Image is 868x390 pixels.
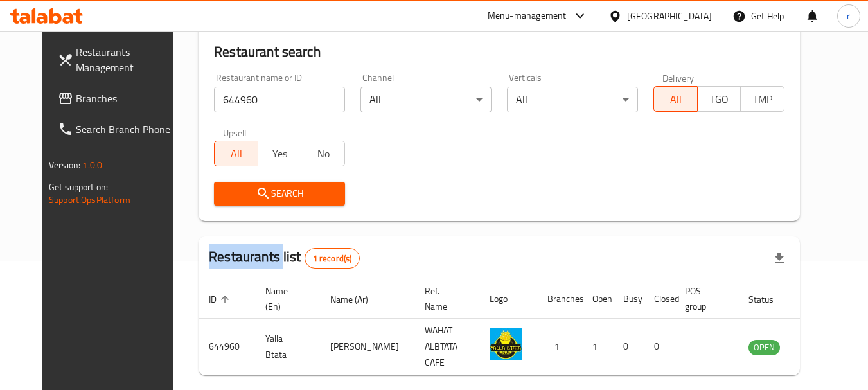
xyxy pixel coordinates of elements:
span: Version: [49,157,80,173]
table: enhanced table [199,279,850,375]
span: Restaurants Management [76,44,177,75]
span: Yes [263,145,297,163]
span: OPEN [748,340,780,355]
span: Get support on: [49,179,108,195]
button: No [301,141,345,166]
th: Busy [613,279,644,319]
span: TMP [746,90,779,109]
th: Closed [644,279,675,319]
span: Search Branch Phone [76,121,177,137]
td: [PERSON_NAME] [320,319,414,375]
input: Search for restaurant name or ID.. [214,87,345,112]
span: ID [209,292,233,307]
button: Yes [258,141,302,166]
a: Branches [48,83,188,114]
span: Ref. Name [425,283,464,314]
span: r [847,9,850,23]
div: OPEN [748,340,780,355]
td: WAHAT ALBTATA CAFE [414,319,479,375]
div: Menu-management [488,8,567,24]
span: Name (Ar) [330,292,385,307]
span: POS group [685,283,723,314]
span: 1 record(s) [305,253,360,265]
th: Branches [537,279,582,319]
h2: Restaurants list [209,247,360,269]
td: 644960 [199,319,255,375]
button: Search [214,182,345,206]
span: 1.0.0 [82,157,102,173]
span: Status [748,292,790,307]
button: TMP [740,86,784,112]
h2: Restaurant search [214,42,784,62]
span: All [220,145,253,163]
span: Branches [76,91,177,106]
button: TGO [697,86,741,112]
span: Name (En) [265,283,305,314]
span: No [306,145,340,163]
a: Search Branch Phone [48,114,188,145]
th: Logo [479,279,537,319]
img: Yalla Btata [490,328,522,360]
span: All [659,90,693,109]
td: Yalla Btata [255,319,320,375]
button: All [214,141,258,166]
div: All [507,87,638,112]
div: [GEOGRAPHIC_DATA] [627,9,712,23]
td: 0 [613,319,644,375]
div: All [360,87,492,112]
label: Upsell [223,128,247,137]
td: 0 [644,319,675,375]
td: 1 [582,319,613,375]
button: All [653,86,698,112]
td: 1 [537,319,582,375]
div: Export file [764,243,795,274]
span: Search [224,186,335,202]
label: Delivery [662,73,695,82]
a: Support.OpsPlatform [49,191,130,208]
th: Open [582,279,613,319]
a: Restaurants Management [48,37,188,83]
span: TGO [703,90,736,109]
